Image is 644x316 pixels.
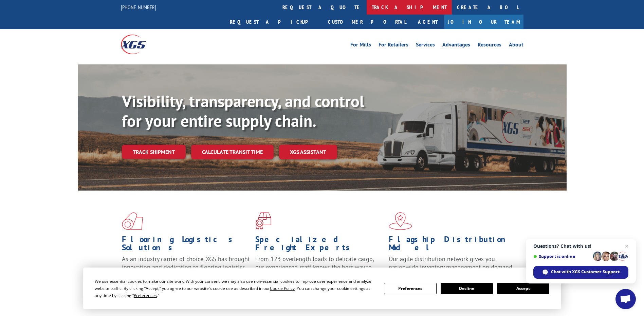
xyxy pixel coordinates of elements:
[255,212,271,230] img: xgs-icon-focused-on-flooring-red
[615,289,636,309] div: Open chat
[444,15,523,29] a: Join Our Team
[279,145,337,159] a: XGS ASSISTANT
[122,255,250,279] span: As an industry carrier of choice, XGS has brought innovation and dedication to flooring logistics...
[255,235,384,255] h1: Specialized Freight Experts
[225,15,323,29] a: Request a pickup
[497,283,549,294] button: Accept
[478,42,501,50] a: Resources
[389,212,412,230] img: xgs-icon-flagship-distribution-model-red
[416,42,435,50] a: Services
[255,255,384,285] p: From 123 overlength loads to delicate cargo, our experienced staff knows the best way to move you...
[389,235,517,255] h1: Flagship Distribution Model
[95,278,376,299] div: We use essential cookies to make our site work. With your consent, we may also use non-essential ...
[122,145,186,159] a: Track shipment
[533,254,590,259] span: Support is online
[122,91,364,131] b: Visibility, transparency, and control for your entire supply chain.
[122,212,143,230] img: xgs-icon-total-supply-chain-intelligence-red
[389,255,514,271] span: Our agile distribution network gives you nationwide inventory management on demand.
[533,266,628,279] div: Chat with XGS Customer Support
[323,15,411,29] a: Customer Portal
[270,285,295,291] span: Cookie Policy
[121,4,156,11] a: [PHONE_NUMBER]
[134,293,157,298] span: Preferences
[191,145,274,159] a: Calculate transit time
[551,269,620,275] span: Chat with XGS Customer Support
[384,283,436,294] button: Preferences
[122,235,250,255] h1: Flooring Logistics Solutions
[379,42,408,50] a: For Retailers
[350,42,371,50] a: For Mills
[533,243,628,249] span: Questions? Chat with us!
[83,268,561,309] div: Cookie Consent Prompt
[441,283,493,294] button: Decline
[411,15,444,29] a: Agent
[442,42,470,50] a: Advantages
[623,242,631,250] span: Close chat
[509,42,523,50] a: About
